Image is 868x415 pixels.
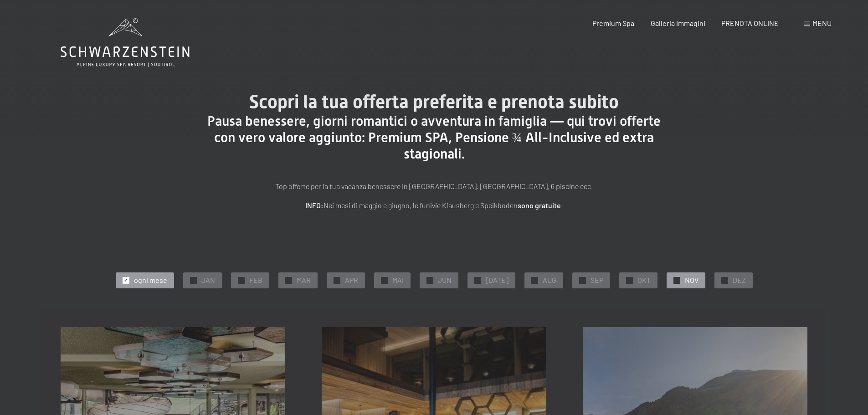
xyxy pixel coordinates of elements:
span: ✓ [239,277,243,283]
span: JUN [438,275,452,285]
span: ✓ [382,277,386,283]
strong: sono gratuite [518,201,561,210]
span: Menu [812,19,832,27]
span: ✓ [580,277,584,283]
span: ✓ [627,277,631,283]
span: OKT [637,275,651,285]
span: Scopri la tua offerta preferita e prenota subito [249,91,619,113]
span: MAR [297,275,311,285]
span: ✓ [476,277,479,283]
span: ✓ [287,277,290,283]
span: MAI [392,275,404,285]
span: ✓ [675,277,678,283]
a: PRENOTA ONLINE [721,19,779,27]
span: SEP [591,275,603,285]
span: ✓ [124,277,128,283]
span: JAN [201,275,215,285]
span: DEZ [733,275,746,285]
strong: INFO: [305,201,324,210]
span: ogni mese [134,275,167,285]
span: [DATE] [486,275,508,285]
span: ✓ [533,277,536,283]
span: AUG [543,275,556,285]
span: FEB [249,275,262,285]
span: ✓ [191,277,195,283]
p: Nei mesi di maggio e giugno, le funivie Klausberg e Speikboden . [206,200,662,211]
span: ✓ [335,277,339,283]
span: NOV [685,275,699,285]
span: Pausa benessere, giorni romantici o avventura in famiglia — qui trovi offerte con vero valore agg... [207,113,661,162]
p: Top offerte per la tua vacanza benessere in [GEOGRAPHIC_DATA]: [GEOGRAPHIC_DATA], 6 piscine ecc. [206,180,662,192]
a: Galleria immagini [651,19,705,27]
span: ✓ [428,277,431,283]
span: APR [345,275,358,285]
span: ✓ [723,277,726,283]
a: Premium Spa [592,19,634,27]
